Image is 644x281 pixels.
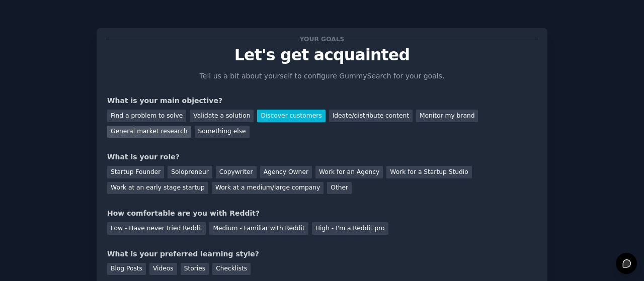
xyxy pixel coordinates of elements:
[181,263,209,275] div: Stories
[107,46,537,64] p: Let's get acquainted
[107,263,146,275] div: Blog Posts
[107,208,537,219] div: How comfortable are you with Reddit?
[386,166,471,178] div: Work for a Startup Studio
[327,182,352,195] div: Other
[107,152,537,162] div: What is your role?
[257,110,325,122] div: Discover customers
[315,166,383,178] div: Work for an Agency
[190,110,254,122] div: Validate a solution
[107,249,537,259] div: What is your preferred learning style?
[107,110,186,122] div: Find a problem to solve
[212,182,324,195] div: Work at a medium/large company
[209,222,308,235] div: Medium - Familiar with Reddit
[107,96,537,106] div: What is your main objective?
[329,110,413,122] div: Ideate/distribute content
[107,126,191,138] div: General market research
[216,166,257,178] div: Copywriter
[107,222,206,235] div: Low - Have never tried Reddit
[195,126,250,138] div: Something else
[168,166,212,178] div: Solopreneur
[260,166,312,178] div: Agency Owner
[298,34,346,44] span: Your goals
[312,222,388,235] div: High - I'm a Reddit pro
[107,166,164,178] div: Startup Founder
[149,263,177,275] div: Videos
[107,182,208,195] div: Work at an early stage startup
[416,110,478,122] div: Monitor my brand
[212,263,251,275] div: Checklists
[195,71,449,81] p: Tell us a bit about yourself to configure GummySearch for your goals.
